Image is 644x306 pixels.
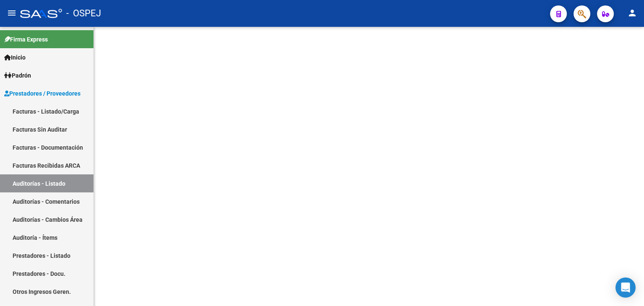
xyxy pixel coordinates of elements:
[627,8,637,18] mat-icon: person
[4,71,31,80] span: Padrón
[7,8,17,18] mat-icon: menu
[4,35,48,44] span: Firma Express
[66,4,101,23] span: - OSPEJ
[615,277,636,298] div: Open Intercom Messenger
[4,53,26,62] span: Inicio
[4,89,80,98] span: Prestadores / Proveedores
